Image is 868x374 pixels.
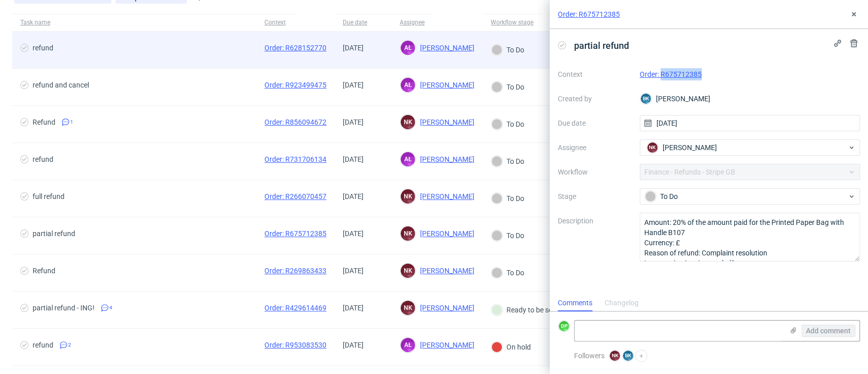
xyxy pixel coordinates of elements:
div: Ready to be send [491,304,560,315]
div: To Do [491,156,524,167]
div: Assignee [400,18,425,26]
div: refund [33,155,53,163]
span: [PERSON_NAME] [416,267,474,275]
label: Created by [558,93,632,105]
span: [PERSON_NAME] [416,304,474,312]
figcaption: NK [401,301,415,315]
span: [DATE] [343,81,364,89]
figcaption: NK [401,115,415,129]
a: Order: R675712385 [264,229,326,238]
figcaption: NK [647,142,657,153]
figcaption: NK [401,189,415,204]
div: To Do [645,191,847,202]
span: Due date [343,18,383,27]
span: [DATE] [343,229,364,238]
div: To Do [491,193,524,204]
div: Refund [33,267,55,275]
div: Context [264,18,289,26]
span: [DATE] [343,267,364,275]
a: Order: R953083530 [264,341,326,349]
label: Due date [558,117,632,129]
label: Description [558,215,632,260]
div: refund and cancel [33,81,89,89]
span: [PERSON_NAME] [416,118,474,126]
div: Refund [33,118,55,126]
figcaption: AŁ [401,152,415,166]
div: To Do [491,230,524,241]
div: full refund [33,192,65,200]
div: To Do [491,81,524,93]
span: 2 [68,341,71,349]
label: Context [558,68,632,80]
a: Order: R429614469 [264,304,326,312]
a: Order: R923499475 [264,81,326,89]
a: Order: R269863433 [264,267,326,275]
a: Order: R856094672 [264,118,326,126]
span: [PERSON_NAME] [416,229,474,238]
span: [PERSON_NAME] [416,341,474,349]
figcaption: NK [610,351,620,361]
label: Stage [558,190,632,203]
span: partial refund [570,37,633,54]
figcaption: AŁ [401,338,415,352]
span: [DATE] [343,118,364,126]
span: [DATE] [343,155,364,163]
span: 1 [70,118,73,126]
span: [DATE] [343,304,364,312]
label: Workflow [558,166,632,178]
div: partial refund - ING! [33,304,95,312]
figcaption: NK [401,264,415,278]
button: + [635,350,647,362]
label: Assignee [558,141,632,154]
figcaption: AŁ [401,78,415,92]
div: On hold [491,341,531,353]
textarea: Amount: 20% of the amount paid for the Printed Paper Bag with Handle B107 Currency: £ Reason of r... [640,213,860,262]
span: [PERSON_NAME] [663,142,717,153]
span: [PERSON_NAME] [416,192,474,200]
div: Changelog [605,295,639,311]
figcaption: NK [401,226,415,241]
div: [PERSON_NAME] [640,91,860,107]
a: Order: R675712385 [640,70,702,78]
span: [PERSON_NAME] [416,155,474,163]
span: [DATE] [343,192,364,200]
div: To Do [491,119,524,130]
span: [DATE] [343,341,364,349]
span: [PERSON_NAME] [416,44,474,52]
a: Order: R731706134 [264,155,326,163]
figcaption: DP [559,321,569,331]
a: Order: R628152770 [264,44,326,52]
div: refund [33,44,53,52]
a: Order: R266070457 [264,192,326,200]
figcaption: BK [641,94,651,104]
figcaption: AŁ [401,41,415,55]
span: 4 [109,304,112,312]
span: Task name [20,18,248,27]
figcaption: BK [623,351,633,361]
span: Followers [574,352,605,360]
div: refund [33,341,53,349]
div: partial refund [33,229,75,238]
span: [DATE] [343,44,364,52]
div: Workflow stage [491,18,533,26]
a: Order: R675712385 [558,9,620,19]
span: [PERSON_NAME] [416,81,474,89]
div: To Do [491,44,524,55]
div: Comments [558,295,592,311]
div: To Do [491,267,524,278]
